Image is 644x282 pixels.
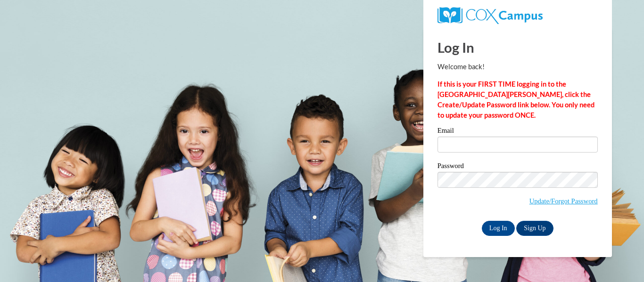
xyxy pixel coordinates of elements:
[438,127,598,137] label: Email
[438,80,594,119] strong: If this is your FIRST TIME logging in to the [GEOGRAPHIC_DATA][PERSON_NAME], click the Create/Upd...
[438,38,598,57] h1: Log In
[438,62,598,72] p: Welcome back!
[529,197,598,205] a: Update/Forgot Password
[438,11,543,19] a: COX Campus
[482,221,515,236] input: Log In
[438,7,543,24] img: COX Campus
[516,221,553,236] a: Sign Up
[438,162,598,172] label: Password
